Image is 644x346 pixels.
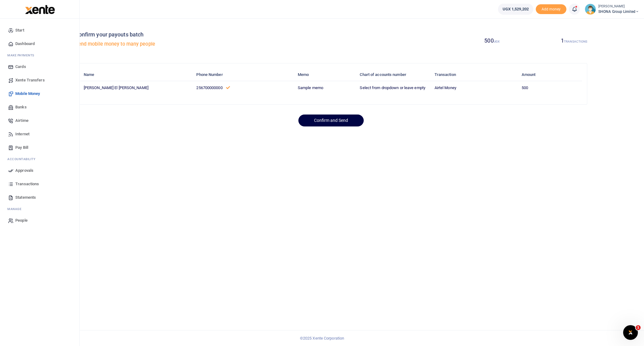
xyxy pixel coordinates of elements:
a: Cards [5,60,75,73]
th: Memo: activate to sort column ascending [294,68,357,81]
img: logo-large [25,5,55,14]
a: Start [5,24,75,37]
span: Internet [15,131,29,137]
th: Amount: activate to sort column ascending [518,68,582,81]
li: Toup your wallet [536,4,566,14]
th: Transaction: activate to sort column ascending [431,68,518,81]
a: logo-small logo-large logo-large [25,7,55,11]
th: Name: activate to sort column descending [80,68,193,81]
li: Ac [5,154,75,164]
span: Dashboard [15,41,35,47]
span: Mobile Money [15,91,40,97]
span: anage [10,207,22,211]
td: Select from dropdown or leave empty [356,81,431,95]
a: profile-user [PERSON_NAME] SHONA Group Limited [585,4,639,15]
small: UGX [494,40,500,43]
span: countability [12,157,35,161]
a: Banks [5,100,75,114]
a: Pay Bill [5,141,75,154]
a: Approvals [5,164,75,177]
button: Confirm and Send [298,115,364,126]
a: Xente Transfers [5,73,75,87]
small: TRANSACTIONS [564,40,587,43]
a: Add money [536,6,566,11]
a: Internet [5,127,75,141]
span: 1 [636,325,641,330]
a: Airtime [5,114,75,127]
li: M [5,51,75,60]
span: Start [15,27,24,33]
span: Xente Transfers [15,77,45,83]
a: Statements [5,191,75,204]
small: [PERSON_NAME] [598,4,639,9]
span: Airtime [15,118,29,124]
td: Sample memo [294,81,357,95]
a: This number has been validated [226,85,230,90]
li: M [5,204,75,214]
a: Dashboard [5,37,75,51]
td: Airtel Money [431,81,518,95]
label: 1 [561,36,587,45]
span: Pay Bill [15,145,28,151]
th: Phone Number: activate to sort column ascending [193,68,294,81]
span: Approvals [15,167,33,174]
span: Banks [15,104,27,110]
span: Add money [536,4,566,14]
th: Chart of accounts number: activate to sort column ascending [356,68,431,81]
h4: Confirm your payouts batch [75,31,329,38]
span: UGX 1,529,202 [503,6,529,12]
span: Transactions [15,181,39,187]
span: Statements [15,194,36,201]
img: profile-user [585,4,596,15]
a: Transactions [5,177,75,191]
span: 256700000000 [196,85,222,90]
a: Mobile Money [5,87,75,100]
li: Wallet ballance [496,4,536,15]
span: Cards [15,64,26,70]
a: UGX 1,529,202 [498,4,533,15]
iframe: Intercom live chat [623,325,638,340]
span: SHONA Group Limited [598,9,639,14]
label: 500 [484,36,500,45]
a: People [5,214,75,227]
h5: Send mobile money to many people [75,41,329,47]
span: ake Payments [10,53,34,58]
td: 500 [518,81,582,95]
span: [PERSON_NAME] El [PERSON_NAME] [84,85,148,90]
span: People [15,217,28,224]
